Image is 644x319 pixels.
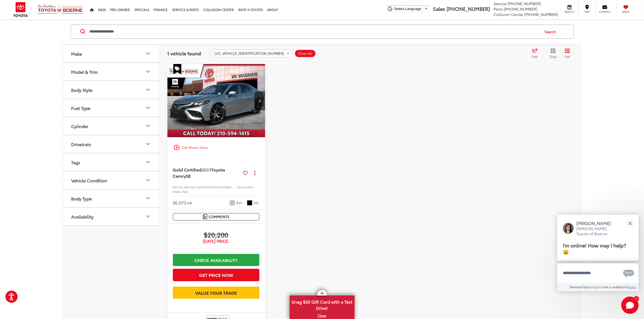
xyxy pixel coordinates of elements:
a: Terms [628,284,637,289]
img: 2023 Toyota Camry SE [167,64,266,138]
span: List [565,54,570,59]
button: Chat with SMS [622,267,636,279]
span: A10817 [245,185,254,189]
div: Model & Trim [145,68,151,75]
div: Body Style [71,87,93,92]
div: Cylinder [71,123,89,129]
span: Comments [209,214,229,219]
button: Fuel TypeFuel Type [63,99,160,117]
span: $20,200 [173,230,260,239]
div: Body Type [145,195,151,202]
span: 1 vehicle found [167,50,201,56]
button: Next image [254,91,265,110]
span: [PHONE_NUMBER] [504,6,537,12]
div: Body Style [145,86,151,93]
div: Fuel Type [145,105,151,111]
div: 56,073 mi [173,200,192,206]
p: [PERSON_NAME] [576,220,616,226]
div: Make [145,50,151,57]
textarea: Type your message [557,263,639,283]
button: List View [561,48,574,59]
div: Vehicle Condition [145,177,151,183]
span: Serviced by [570,284,587,289]
span: Sales [433,5,445,12]
p: [PERSON_NAME] Toyota of Boerne [576,226,616,237]
div: Tags [71,160,81,165]
span: 2023 [202,166,212,173]
span: ​ [423,7,423,11]
span: Select Language [394,7,421,11]
div: Close[PERSON_NAME][PERSON_NAME] Toyota of BoerneI'm online! How may I help? 😀Type your messageCha... [557,215,639,291]
div: Vehicle Condition [71,178,108,183]
span: VIN: [173,185,178,189]
a: Check Availability [173,254,260,266]
span: 2546 [182,190,188,194]
div: Availability [145,213,151,220]
button: Select sort value [529,48,544,59]
span: Clear All [298,51,313,56]
div: Drivetrain [145,141,151,147]
div: Drivetrain [71,142,91,147]
div: Make [71,51,82,56]
div: Body Type [71,196,92,201]
a: Select Language​ [394,7,428,11]
span: [PHONE_NUMBER] [524,12,558,17]
span: Saved [620,10,632,14]
span: Black [247,200,252,206]
span: [PHONE_NUMBER] [447,5,490,12]
span: Model: [173,190,182,194]
span: Sort [532,54,538,59]
img: Comments [203,214,207,219]
button: Actions [250,168,259,177]
span: [US_VEHICLE_IDENTIFICATION_NUMBER] [215,51,285,56]
span: Gold Certified [173,166,202,173]
span: Collision Center [494,12,523,17]
button: Clear All [295,49,316,58]
a: Gubagoo. [587,284,603,289]
button: Close [624,217,636,229]
span: Stock: [237,185,245,189]
span: dropdown dots [254,171,255,175]
svg: Text [623,269,634,278]
a: Value Your Trade [173,287,260,299]
button: DrivetrainDrivetrain [63,135,160,153]
button: Model & TrimModel & Trim [63,63,160,80]
button: remove %204T1G11AK8PU739018 [211,49,293,58]
a: 2023 Toyota Camry SE2023 Toyota Camry SE2023 Toyota Camry SE2023 Toyota Camry SE [167,64,266,137]
button: Vehicle ConditionVehicle Condition [63,172,160,189]
span: I'm online! How may I help? 😀 [563,241,626,255]
span: Int. [254,200,259,205]
div: 2023 Toyota Camry SE 0 [167,64,266,137]
button: Body TypeBody Type [63,190,160,207]
svg: Start Chat [621,297,639,314]
button: Search [540,25,564,38]
div: Tags [145,159,151,165]
button: Toggle Chat Window [621,297,639,314]
span: Parts [494,6,503,12]
span: Ext. [236,200,243,205]
span: Contact [599,10,611,14]
button: CylinderCylinder [63,117,160,135]
span: Use is subject to [603,284,628,289]
div: Availability [71,214,94,219]
span: Grid [550,54,557,59]
span: [DATE] Price: [173,239,260,244]
span: Service [494,1,506,6]
input: Search by Make, Model, or Keyword [89,25,540,38]
span: [PHONE_NUMBER] [507,1,541,6]
span: Service [563,10,576,14]
div: Cylinder [145,123,151,129]
span: Map [581,10,593,14]
span: Snag $50 Gift Card with a Test Drive! [290,296,354,313]
button: Comments [173,213,260,220]
button: Get Price Now [173,269,260,281]
button: MakeMake [63,45,160,62]
span: SE [186,173,191,179]
button: Grid View [544,48,561,59]
img: Vic Vaughan Toyota of Boerne [37,4,83,15]
a: Gold Certified2023Toyota CamrySE [173,167,241,179]
button: TagsTags [63,153,160,171]
span: Special [173,64,181,74]
span: 1 [636,297,637,300]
